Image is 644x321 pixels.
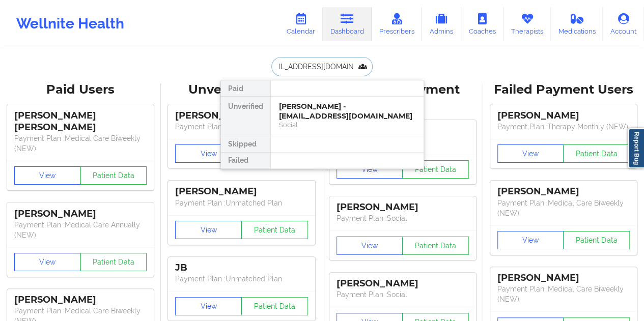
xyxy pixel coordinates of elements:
[241,221,308,239] button: Patient Data
[497,198,630,218] p: Payment Plan : Medical Care Biweekly (NEW)
[221,153,270,169] div: Failed
[497,186,630,197] div: [PERSON_NAME]
[241,297,308,315] button: Patient Data
[497,144,564,163] button: View
[14,253,81,271] button: View
[337,213,469,223] p: Payment Plan : Social
[490,82,637,98] div: Failed Payment Users
[497,110,630,122] div: [PERSON_NAME]
[497,122,630,132] p: Payment Plan : Therapy Monthly (NEW)
[279,7,323,41] a: Calendar
[175,144,242,163] button: View
[14,294,147,306] div: [PERSON_NAME]
[221,97,270,136] div: Unverified
[279,121,415,129] div: Social
[497,272,630,284] div: [PERSON_NAME]
[563,144,630,163] button: Patient Data
[14,208,147,220] div: [PERSON_NAME]
[175,297,242,315] button: View
[175,122,307,132] p: Payment Plan : Unmatched Plan
[337,160,403,179] button: View
[497,284,630,304] p: Payment Plan : Medical Care Biweekly (NEW)
[337,237,403,255] button: View
[7,82,154,98] div: Paid Users
[337,278,469,289] div: [PERSON_NAME]
[372,7,422,41] a: Prescribers
[175,198,307,208] p: Payment Plan : Unmatched Plan
[461,7,503,41] a: Coaches
[563,231,630,249] button: Patient Data
[402,160,469,179] button: Patient Data
[175,274,307,284] p: Payment Plan : Unmatched Plan
[175,221,242,239] button: View
[80,166,147,185] button: Patient Data
[551,7,603,41] a: Medications
[603,7,644,41] a: Account
[14,166,81,185] button: View
[175,110,307,122] div: [PERSON_NAME]
[337,201,469,213] div: [PERSON_NAME]
[279,102,415,121] div: [PERSON_NAME] - [EMAIL_ADDRESS][DOMAIN_NAME]
[503,7,551,41] a: Therapists
[14,133,147,154] p: Payment Plan : Medical Care Biweekly (NEW)
[80,253,147,271] button: Patient Data
[323,7,372,41] a: Dashboard
[221,136,270,153] div: Skipped
[14,220,147,240] p: Payment Plan : Medical Care Annually (NEW)
[175,186,307,197] div: [PERSON_NAME]
[168,82,315,98] div: Unverified Users
[628,128,644,168] a: Report Bug
[221,80,270,97] div: Paid
[175,262,307,274] div: JB
[337,289,469,300] p: Payment Plan : Social
[422,7,461,41] a: Admins
[497,231,564,249] button: View
[14,110,147,133] div: [PERSON_NAME] [PERSON_NAME]
[402,237,469,255] button: Patient Data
